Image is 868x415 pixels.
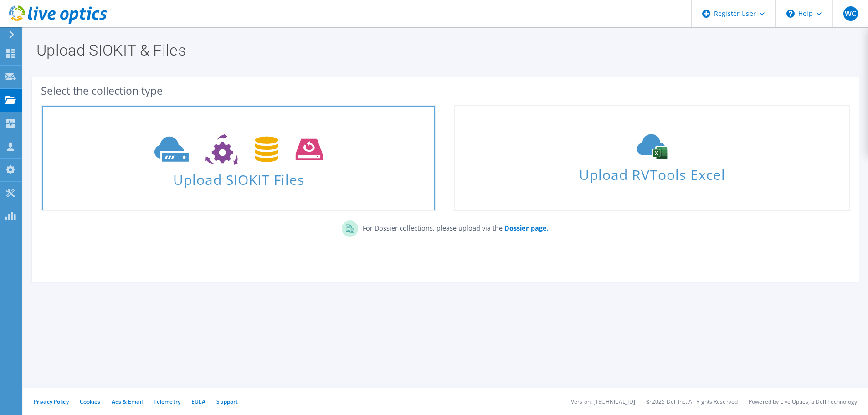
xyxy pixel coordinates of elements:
li: Powered by Live Optics, a Dell Technology [749,398,857,405]
div: Select the collection type [41,86,850,96]
svg: \n [786,10,795,18]
a: Dossier page. [503,224,549,232]
a: EULA [191,398,205,405]
a: Telemetry [154,398,180,405]
a: Ads & Email [112,398,143,405]
a: Support [216,398,238,405]
b: Dossier page. [504,224,549,232]
a: Upload RVTools Excel [454,105,849,211]
li: Version: [TECHNICAL_ID] [571,398,635,405]
a: Privacy Policy [34,398,69,405]
li: © 2025 Dell Inc. All Rights Reserved [646,398,738,405]
span: Upload SIOKIT Files [42,167,435,187]
span: WC [843,6,858,21]
p: For Dossier collections, please upload via the [358,220,549,233]
a: Upload SIOKIT Files [41,105,436,211]
h1: Upload SIOKIT & Files [36,42,850,58]
span: Upload RVTools Excel [455,163,848,182]
a: Cookies [80,398,101,405]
